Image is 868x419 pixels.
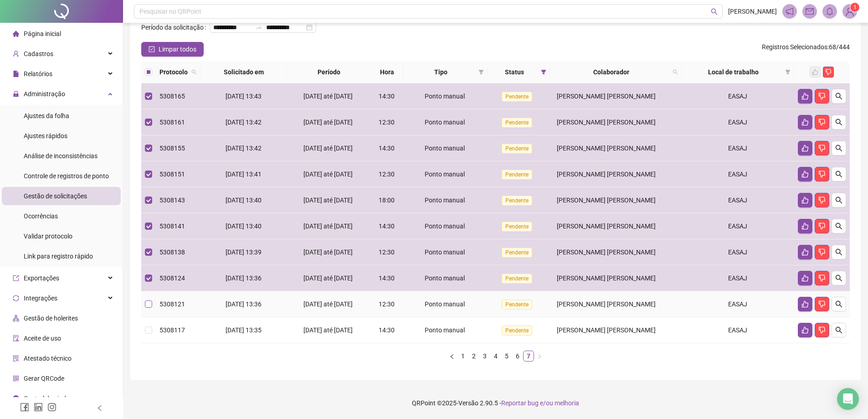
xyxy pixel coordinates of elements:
sup: Atualize o seu contato no menu Meus Dados [850,3,859,12]
span: [DATE] até [DATE] [303,222,353,230]
span: file [13,71,19,77]
span: Protocolo [159,67,188,77]
span: filter [783,65,792,79]
span: 5308165 [159,93,185,100]
span: Pendente [502,144,532,154]
span: Pendente [502,300,532,310]
span: lock [13,91,19,97]
span: Ponto manual [425,248,465,256]
span: 5308121 [159,300,185,308]
div: Open Intercom Messenger [837,388,859,410]
span: dislike [818,145,826,152]
span: Colaborador [554,67,669,77]
span: Local de trabalho [685,67,781,77]
span: like [801,171,809,178]
span: : 68 / 444 [762,42,850,57]
span: dislike [818,197,826,204]
span: 12:30 [379,300,395,308]
span: search [835,145,842,152]
span: Versão [458,399,478,407]
td: EASAJ [682,265,794,291]
span: left [97,405,103,411]
span: like [801,93,809,100]
span: apartment [13,315,19,321]
span: search [835,222,842,230]
span: search [835,300,842,308]
span: qrcode [13,375,19,382]
span: [DATE] 13:42 [226,145,262,152]
span: search [835,171,842,178]
span: like [801,119,809,126]
span: dislike [818,248,826,256]
span: linkedin [34,403,43,412]
span: Pendente [502,118,532,128]
span: search [835,274,842,282]
span: [PERSON_NAME] [PERSON_NAME] [557,248,656,256]
li: 1 [457,351,468,362]
span: 12:30 [379,248,395,256]
a: 6 [513,351,523,361]
a: 7 [524,351,534,361]
td: EASAJ [682,213,794,239]
li: 4 [490,351,501,362]
span: Registros Selecionados [762,43,827,51]
label: Período da solicitação [141,20,210,35]
span: 5308141 [159,222,185,230]
span: export [13,275,19,281]
span: Central de ajuda [24,395,70,402]
td: EASAJ [682,291,794,317]
span: Ponto manual [425,326,465,334]
span: Pendente [502,170,532,180]
span: right [537,354,542,359]
span: [DATE] até [DATE] [303,119,353,126]
span: [DATE] 13:41 [226,171,262,178]
span: like [801,197,809,204]
span: Limpar todos [159,44,196,54]
span: filter [785,69,791,75]
span: user-add [13,51,19,57]
span: [PERSON_NAME] [PERSON_NAME] [557,197,656,204]
span: Link para registro rápido [24,253,93,260]
span: info-circle [13,395,19,402]
span: [PERSON_NAME] [PERSON_NAME] [557,326,656,334]
span: Relatórios [24,70,52,78]
td: EASAJ [682,83,794,109]
span: Ajustes da folha [24,112,69,119]
span: [PERSON_NAME] [728,6,777,16]
span: search [835,93,842,100]
span: Pendente [502,196,532,206]
span: Aceite de uso [24,335,61,342]
span: [PERSON_NAME] [PERSON_NAME] [557,119,656,126]
span: dislike [818,119,826,126]
td: EASAJ [682,109,794,135]
footer: QRPoint © 2025 - 2.90.5 - [123,387,868,419]
span: dislike [818,326,826,334]
span: 14:30 [379,274,395,282]
span: like [801,274,809,282]
span: left [449,354,455,359]
span: dislike [825,69,832,75]
span: filter [541,69,546,75]
span: search [673,69,678,75]
span: [DATE] 13:36 [226,274,262,282]
span: 5308143 [159,197,185,204]
span: [DATE] até [DATE] [303,93,353,100]
span: [DATE] 13:42 [226,119,262,126]
span: [DATE] 13:36 [226,300,262,308]
li: 3 [479,351,490,362]
span: swap-right [255,24,262,31]
button: Limpar todos [141,42,204,57]
span: Validar protocolo [24,233,72,240]
td: EASAJ [682,239,794,265]
span: Análise de inconsistências [24,152,98,160]
span: Atestado técnico [24,355,72,362]
span: Ponto manual [425,274,465,282]
span: Ponto manual [425,300,465,308]
a: 5 [502,351,512,361]
a: 1 [458,351,468,361]
span: [DATE] 13:40 [226,197,262,204]
span: audit [13,335,19,341]
span: Status [491,67,537,77]
span: Cadastros [24,50,53,57]
span: search [835,248,842,256]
